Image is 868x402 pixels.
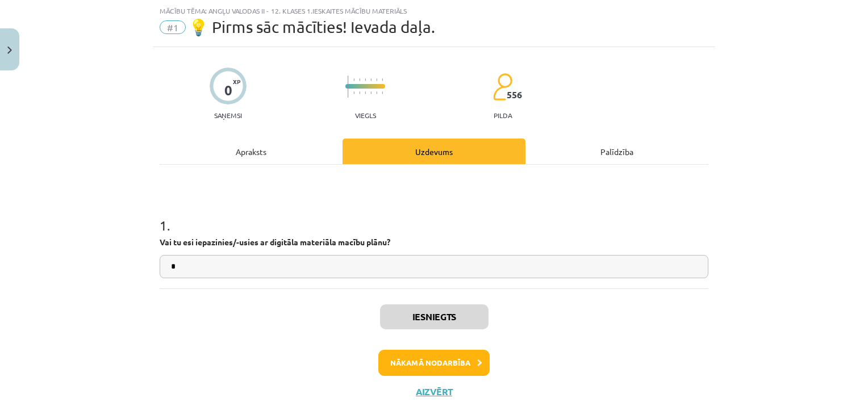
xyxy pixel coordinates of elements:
span: #1 [160,20,186,34]
img: icon-short-line-57e1e144782c952c97e751825c79c345078a6d821885a25fce030b3d8c18986b.svg [382,91,383,94]
img: icon-short-line-57e1e144782c952c97e751825c79c345078a6d821885a25fce030b3d8c18986b.svg [382,78,383,81]
img: icon-close-lesson-0947bae3869378f0d4975bcd49f059093ad1ed9edebbc8119c70593378902aed.svg [7,47,12,54]
div: Uzdevums [343,139,525,164]
img: icon-short-line-57e1e144782c952c97e751825c79c345078a6d821885a25fce030b3d8c18986b.svg [359,91,360,94]
span: XP [233,78,240,85]
div: Apraksts [160,139,343,164]
h1: 1 . [160,198,708,233]
img: icon-short-line-57e1e144782c952c97e751825c79c345078a6d821885a25fce030b3d8c18986b.svg [359,78,360,81]
span: 💡 Pirms sāc mācīties! Ievada daļa. [189,18,435,36]
img: icon-short-line-57e1e144782c952c97e751825c79c345078a6d821885a25fce030b3d8c18986b.svg [353,78,354,81]
p: pilda [494,111,512,119]
img: icon-short-line-57e1e144782c952c97e751825c79c345078a6d821885a25fce030b3d8c18986b.svg [365,78,366,81]
img: icon-short-line-57e1e144782c952c97e751825c79c345078a6d821885a25fce030b3d8c18986b.svg [376,78,377,81]
div: Palīdzība [525,139,708,164]
strong: Vai tu esi iepazinies/-usies ar digitāla materiāla macību plānu? [160,237,390,247]
img: icon-short-line-57e1e144782c952c97e751825c79c345078a6d821885a25fce030b3d8c18986b.svg [365,91,366,94]
img: icon-short-line-57e1e144782c952c97e751825c79c345078a6d821885a25fce030b3d8c18986b.svg [370,91,372,94]
button: Iesniegts [380,304,489,329]
p: Saņemsi [210,111,247,119]
div: 0 [224,82,232,98]
div: Mācību tēma: Angļu valodas ii - 12. klases 1.ieskaites mācību materiāls [160,7,708,15]
button: Nākamā nodarbība [378,350,490,376]
p: Viegls [355,111,376,119]
button: Aizvērt [412,386,456,397]
img: students-c634bb4e5e11cddfef0936a35e636f08e4e9abd3cc4e673bd6f9a4125e45ecb1.svg [493,73,512,101]
img: icon-short-line-57e1e144782c952c97e751825c79c345078a6d821885a25fce030b3d8c18986b.svg [353,91,354,94]
span: 556 [507,90,522,100]
img: icon-long-line-d9ea69661e0d244f92f715978eff75569469978d946b2353a9bb055b3ed8787d.svg [348,76,349,98]
img: icon-short-line-57e1e144782c952c97e751825c79c345078a6d821885a25fce030b3d8c18986b.svg [376,91,377,94]
img: icon-short-line-57e1e144782c952c97e751825c79c345078a6d821885a25fce030b3d8c18986b.svg [370,78,372,81]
